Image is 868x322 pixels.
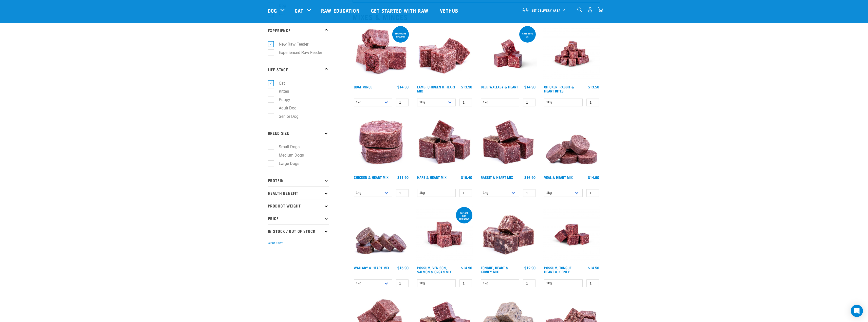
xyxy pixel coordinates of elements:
[366,0,435,21] a: Get started with Raw
[588,175,599,179] div: $14.90
[588,266,599,270] div: $14.50
[396,279,409,287] input: 1
[461,266,472,270] div: $14.90
[524,85,535,89] div: $14.90
[268,199,329,212] p: Product Weight
[481,267,508,273] a: Tongue, Heart & Kidney Mix
[271,88,291,94] label: Kitten
[295,7,303,14] a: Cat
[271,152,306,158] label: Medium Dogs
[392,30,409,40] div: 1kg online special!
[461,85,472,89] div: $13.90
[524,175,535,179] div: $16.90
[543,206,600,263] img: Possum Tongue Heart Kidney 1682
[519,30,536,40] div: Cats love me!
[416,206,473,263] img: Possum Venison Salmon Organ 1626
[268,24,329,37] p: Experience
[481,176,513,178] a: Rabbit & Heart Mix
[523,279,535,287] input: 1
[544,176,573,178] a: Veal & Heart Mix
[353,116,410,173] img: Chicken and Heart Medallions
[396,189,409,197] input: 1
[479,25,537,83] img: Raw Essentials 2024 July2572 Beef Wallaby Heart
[354,86,372,88] a: Goat Mince
[354,267,389,269] a: Wallaby & Heart Mix
[417,86,455,92] a: Lamb, Chicken & Heart Mix
[268,212,329,224] p: Price
[353,25,410,83] img: 1077 Wild Goat Mince 01
[587,7,593,12] img: user.png
[522,7,529,12] img: van-moving.png
[271,113,301,120] label: Senior Dog
[479,116,537,173] img: 1087 Rabbit Heart Cubes 01
[544,86,574,92] a: Chicken, Rabbit & Heart Bites
[268,63,329,75] p: Life Stage
[459,189,472,197] input: 1
[531,9,561,11] span: Set Delivery Area
[397,266,409,270] div: $15.90
[586,279,599,287] input: 1
[268,186,329,199] p: Health Benefit
[268,127,329,139] p: Breed Size
[268,224,329,237] p: In Stock / Out Of Stock
[271,41,310,47] label: New Raw Feeder
[354,176,389,178] a: Chicken & Heart Mix
[271,105,299,111] label: Adult Dog
[586,99,599,106] input: 1
[481,86,518,88] a: Beef, Wallaby & Heart
[544,267,572,273] a: Possum, Tongue, Heart & Kidney
[316,0,366,21] a: Raw Education
[461,175,472,179] div: $16.40
[588,85,599,89] div: $13.50
[271,160,301,167] label: Large Dogs
[271,80,287,86] label: Cat
[268,7,277,14] a: Dog
[397,85,409,89] div: $14.30
[456,209,472,223] div: cat and dog friendly!
[271,97,292,103] label: Puppy
[543,25,600,83] img: Chicken Rabbit Heart 1609
[479,206,537,263] img: 1167 Tongue Heart Kidney Mix 01
[524,266,535,270] div: $12.90
[417,267,452,273] a: Possum, Venison, Salmon & Organ Mix
[397,175,409,179] div: $11.90
[268,241,283,245] button: Clear filters
[459,279,472,287] input: 1
[416,116,473,173] img: Pile Of Cubed Hare Heart For Pets
[598,7,603,12] img: home-icon@2x.png
[523,189,535,197] input: 1
[435,0,465,21] a: Vethub
[396,99,409,106] input: 1
[459,99,472,106] input: 1
[416,25,473,83] img: 1124 Lamb Chicken Heart Mix 01
[353,206,410,263] img: 1093 Wallaby Heart Medallions 01
[417,176,447,178] a: Hare & Heart Mix
[523,99,535,106] input: 1
[271,49,324,56] label: Experienced Raw Feeder
[271,144,302,150] label: Small Dogs
[543,116,600,173] img: 1152 Veal Heart Medallions 01
[851,305,863,317] div: Open Intercom Messenger
[268,174,329,186] p: Protein
[577,7,582,12] img: home-icon-1@2x.png
[586,189,599,197] input: 1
